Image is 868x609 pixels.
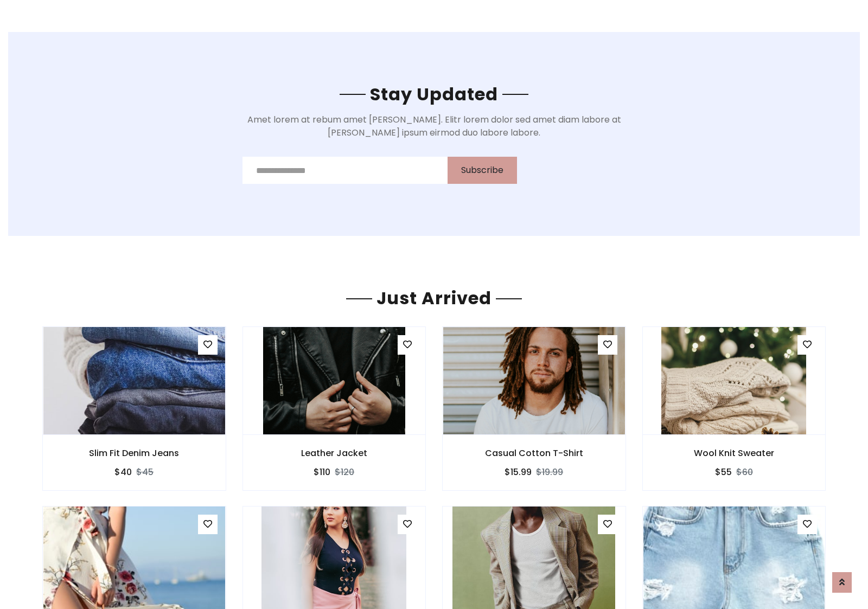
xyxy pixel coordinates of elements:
button: Subscribe [448,157,517,184]
h6: Casual Cotton T-Shirt [443,448,626,458]
h6: Slim Fit Denim Jeans [43,448,226,458]
h6: $40 [114,467,132,477]
h6: Wool Knit Sweater [643,448,826,458]
h6: Leather Jacket [243,448,426,458]
p: Amet lorem at rebum amet [PERSON_NAME]. Elitr lorem dolor sed amet diam labore at [PERSON_NAME] i... [242,113,626,139]
span: Just Arrived [372,286,496,310]
h6: $15.99 [505,467,532,477]
del: $19.99 [536,466,563,478]
del: $60 [736,466,753,478]
del: $120 [335,466,354,478]
span: Stay Updated [366,82,502,106]
h6: $110 [314,467,330,477]
del: $45 [136,466,154,478]
h6: $55 [715,467,732,477]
